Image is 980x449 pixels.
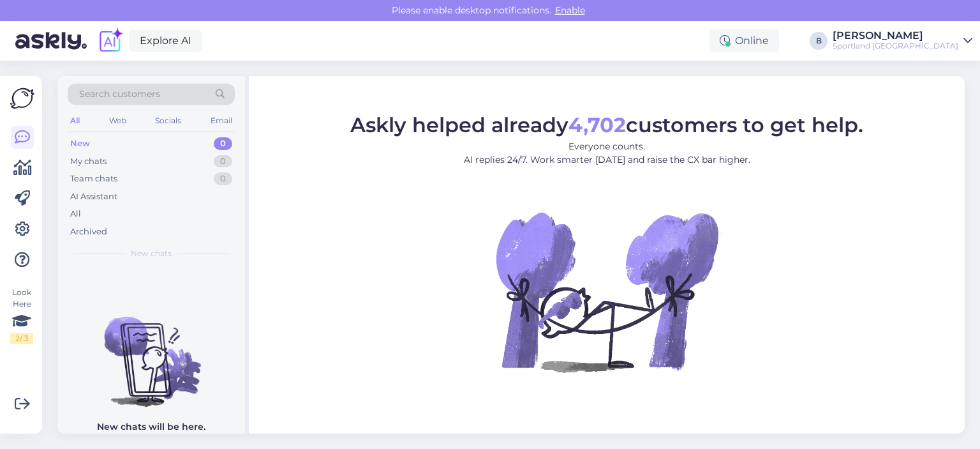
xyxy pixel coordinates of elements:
span: Askly helped already customers to get help. [350,112,863,137]
p: Everyone counts. AI replies 24/7. Work smarter [DATE] and raise the CX bar higher. [350,139,863,166]
div: 0 [214,137,232,150]
span: New chats [131,248,172,259]
div: All [70,208,81,220]
div: Online [709,29,779,52]
p: New chats will be here. [97,420,205,434]
div: 0 [214,172,232,185]
div: 0 [214,155,232,168]
img: explore-ai [97,27,124,54]
a: [PERSON_NAME]Sportland [GEOGRAPHIC_DATA] [833,31,972,51]
div: Sportland [GEOGRAPHIC_DATA] [833,41,958,51]
div: All [68,112,82,129]
div: My chats [70,155,107,168]
div: Archived [70,225,107,238]
div: Web [107,112,129,129]
span: Search customers [79,88,160,101]
img: Askly Logo [10,86,34,110]
div: Socials [152,112,184,129]
div: B [810,32,828,50]
div: Email [208,112,235,129]
span: Enable [551,4,589,16]
img: No chats [57,294,245,409]
img: No Chat active [492,176,722,406]
a: Explore AI [129,30,202,52]
div: [PERSON_NAME] [833,31,958,41]
div: Look Here [10,287,33,344]
b: 4,702 [568,112,626,137]
div: AI Assistant [70,190,117,203]
div: 2 / 3 [10,333,33,344]
div: New [70,137,90,150]
div: Team chats [70,172,117,185]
